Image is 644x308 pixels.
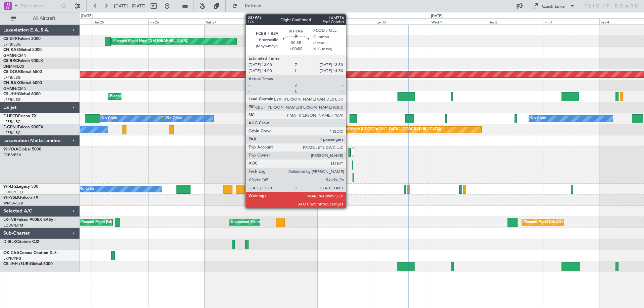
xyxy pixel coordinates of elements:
[335,125,441,135] div: Planned Maint [GEOGRAPHIC_DATA] ([GEOGRAPHIC_DATA])
[148,18,205,24] div: Fri 26
[102,114,117,124] div: No Crew
[3,53,26,58] a: GMMN/CMN
[3,119,21,124] a: LFPB/LBG
[231,217,291,227] div: Unplanned Maint Roma (Ciampino)
[431,13,442,19] div: [DATE]
[261,18,317,24] div: Sun 28
[3,190,23,195] a: LFMD/CEQ
[3,70,19,74] span: CS-DOU
[3,218,16,222] span: LX-INB
[205,18,261,24] div: Sat 27
[3,114,37,118] a: F-HECDFalcon 7X
[3,92,18,96] span: CS-JHH
[3,251,19,255] span: OK-CAA
[7,13,73,24] button: All Aircraft
[524,217,588,227] div: Planned Maint [GEOGRAPHIC_DATA]
[3,130,21,135] a: LFPB/LBG
[17,16,71,21] span: All Aircraft
[3,70,42,74] a: CS-DOUGlobal 6500
[166,114,182,124] div: No Crew
[3,262,53,266] a: CS-JHH (SUB)Global 6000
[317,18,374,24] div: Mon 29
[3,240,39,244] a: D-IBLKCitation CJ2
[531,114,546,124] div: No Crew
[3,64,24,69] a: DNMM/LOS
[3,75,21,80] a: LFPB/LBG
[543,18,599,24] div: Fri 3
[229,1,269,11] button: Refresh
[542,3,565,10] div: Quick Links
[80,217,186,227] div: Planned Maint [GEOGRAPHIC_DATA] ([GEOGRAPHIC_DATA])
[3,37,18,41] span: CS-DTR
[3,147,18,151] span: 9H-YAA
[3,196,20,200] span: 9H-VSLK
[3,37,41,41] a: CS-DTRFalcon 2000
[529,1,578,11] button: Quick Links
[487,18,543,24] div: Thu 2
[92,18,148,24] div: Thu 25
[239,4,267,8] span: Refresh
[3,262,30,266] span: CS-JHH (SUB)
[3,196,38,200] a: 9H-VSLKFalcon 7X
[3,125,43,129] a: F-GPNJFalcon 900EX
[3,42,21,47] a: LFPB/LBG
[3,185,38,189] a: 9H-LPZLegacy 500
[3,114,18,118] span: F-HECD
[3,59,18,63] span: CS-RRC
[3,97,21,102] a: LFPB/LBG
[3,251,59,255] a: OK-CAACessna Citation XLS+
[3,81,42,85] a: CN-RAKGlobal 6000
[3,147,41,151] a: 9H-YAAGlobal 5000
[3,240,16,244] span: D-IBLK
[3,92,41,96] a: CS-JHHGlobal 6000
[114,3,146,9] span: [DATE] - [DATE]
[81,13,93,19] div: [DATE]
[3,185,17,189] span: 9H-LPZ
[3,86,26,91] a: GMMN/CMN
[374,18,430,24] div: Tue 30
[110,91,216,102] div: Planned Maint [GEOGRAPHIC_DATA] ([GEOGRAPHIC_DATA])
[3,223,23,228] a: EDLW/DTM
[20,1,59,11] input: Trip Number
[3,152,21,158] a: FCBB/BZV
[3,59,43,63] a: CS-RRCFalcon 900LX
[79,184,95,194] div: No Crew
[3,125,18,129] span: F-GPNJ
[3,48,42,52] a: CN-KASGlobal 5000
[3,81,19,85] span: CN-RAK
[3,201,23,206] a: WMSA/SZB
[3,218,56,222] a: LX-INBFalcon 900EX EASy II
[3,256,21,261] a: LKPR/PRG
[113,36,188,46] div: Planned Maint Nice ([GEOGRAPHIC_DATA])
[430,18,486,24] div: Wed 1
[3,48,19,52] span: CN-KAS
